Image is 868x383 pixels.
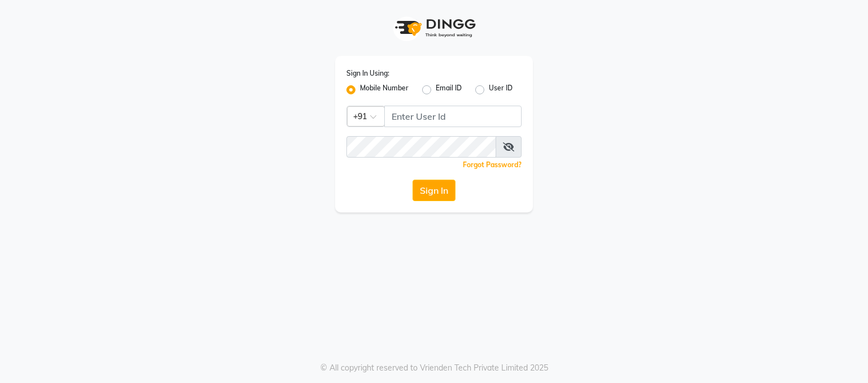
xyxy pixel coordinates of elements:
label: Sign In Using: [346,68,389,79]
input: Username [384,106,522,127]
a: Forgot Password? [463,160,522,169]
label: User ID [489,83,513,97]
button: Sign In [413,180,455,201]
label: Mobile Number [360,83,409,97]
input: Username [346,136,496,158]
img: logo1.svg [389,11,479,45]
label: Email ID [436,83,462,97]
